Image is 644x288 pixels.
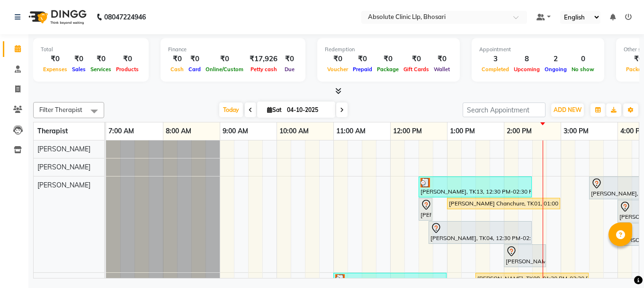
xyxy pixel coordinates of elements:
a: 7:00 AM [106,124,136,138]
div: [PERSON_NAME] Chanchure, TK01, 01:00 PM-03:00 PM, Skin Treatment - Medicine Insertion [448,199,559,208]
span: Prepaid [350,66,375,73]
div: ₹0 [401,54,431,65]
span: Wallet [431,66,452,73]
span: Completed [479,66,511,73]
div: ₹0 [114,54,141,65]
span: [PERSON_NAME] [37,163,90,171]
div: ₹0 [281,54,298,65]
iframe: chat widget [604,250,635,279]
b: 08047224946 [104,4,146,30]
span: Today [219,102,243,117]
span: Voucher [325,66,350,73]
span: No show [569,66,597,73]
span: [PERSON_NAME] [37,145,90,153]
div: Redemption [325,46,452,54]
span: Therapist [37,127,68,135]
div: ₹0 [186,54,203,65]
span: Sat [265,106,284,113]
a: 11:00 AM [334,124,368,138]
span: Upcoming [511,66,542,73]
div: 2 [542,54,569,65]
div: [PERSON_NAME], TK04, 12:30 PM-02:30 PM, DERMA PEN4 [429,223,531,242]
a: 1:00 PM [447,124,477,138]
div: [PERSON_NAME], TK03, 02:00 PM-02:45 PM, Skin Treatment- EYE CELL Treatment [505,246,545,266]
div: ₹0 [168,54,186,65]
div: ₹0 [41,54,70,65]
div: ₹0 [431,54,452,65]
span: Due [282,66,297,73]
span: Cash [168,66,186,73]
div: 8 [511,54,542,65]
div: [PERSON_NAME], TK13, 12:30 PM-02:30 PM, Skin Treatment - Co2 [420,178,531,196]
a: 8:00 AM [163,124,194,138]
span: Ongoing [542,66,569,73]
div: Total [41,46,141,54]
span: [PERSON_NAME] [37,277,90,286]
span: Card [186,66,203,73]
div: Finance [168,46,298,54]
span: Online/Custom [203,66,246,73]
a: 2:00 PM [504,124,534,138]
div: ₹0 [203,54,246,65]
div: ₹0 [88,54,114,65]
input: Search Appointment [463,102,546,117]
div: 3 [479,54,511,65]
a: 12:00 PM [391,124,424,138]
span: ADD NEW [554,106,581,113]
span: [PERSON_NAME] [37,181,90,189]
span: Sales [70,66,88,73]
span: Gift Cards [401,66,431,73]
a: 10:00 AM [277,124,311,138]
span: Filter Therapist [39,106,82,113]
span: Products [114,66,141,73]
div: ₹0 [325,54,350,65]
input: 2025-10-04 [284,103,331,117]
button: ADD NEW [551,103,584,117]
span: Package [375,66,401,73]
div: [PERSON_NAME], TK04, 12:30 PM-02:30 PM, DERMA PEN4 [420,199,431,219]
div: ₹0 [350,54,375,65]
div: Appointment [479,46,597,54]
img: logo [24,4,89,30]
span: Petty cash [248,66,279,73]
div: ₹0 [70,54,88,65]
div: 0 [569,54,597,65]
span: Services [88,66,114,73]
div: ₹17,926 [246,54,281,65]
a: 3:00 PM [561,124,591,138]
div: [PERSON_NAME], TK08, 01:30 PM-03:30 PM, Skin Treatment - Peel(Face) [476,274,588,283]
span: Expenses [41,66,70,73]
div: ₹0 [375,54,401,65]
a: 9:00 AM [220,124,250,138]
